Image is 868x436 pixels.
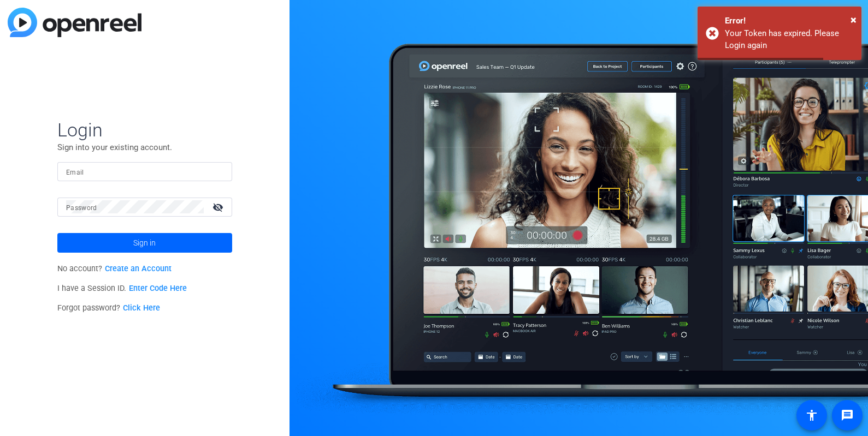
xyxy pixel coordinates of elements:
[851,13,857,26] span: ×
[57,118,232,141] span: Login
[841,409,854,422] mat-icon: message
[123,303,160,313] a: Click Here
[805,409,818,422] mat-icon: accessibility
[57,233,232,253] button: Sign in
[105,264,172,273] a: Create an Account
[57,303,160,313] span: Forgot password?
[66,204,97,212] mat-label: Password
[725,15,853,27] div: Error!
[851,11,857,28] button: Close
[66,165,223,178] input: Enter Email Address
[725,27,853,52] div: Your Token has expired. Please Login again
[57,284,187,293] span: I have a Session ID.
[57,141,232,153] p: Sign into your existing account.
[8,8,141,37] img: blue-gradient.svg
[206,199,232,215] mat-icon: visibility_off
[133,229,156,256] span: Sign in
[66,169,84,176] mat-label: Email
[129,284,187,293] a: Enter Code Here
[57,264,172,273] span: No account?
